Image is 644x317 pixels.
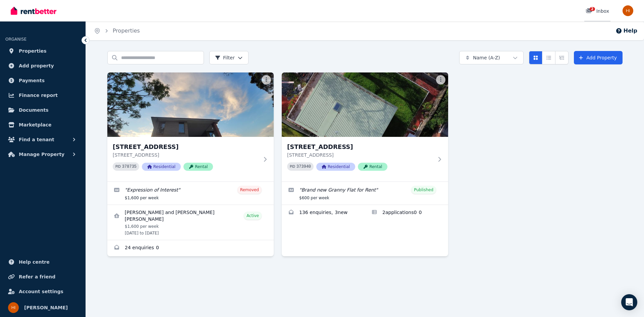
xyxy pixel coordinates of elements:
div: Open Intercom Messenger [621,294,637,310]
button: More options [436,75,445,85]
div: Inbox [586,8,609,14]
button: Compact list view [542,51,555,64]
span: Help centre [19,258,50,266]
button: Manage Property [5,148,80,161]
button: Name (A-Z) [459,51,524,64]
span: Documents [19,106,49,114]
span: Properties [19,47,47,55]
a: Add Property [574,51,623,64]
a: Enquiries for 118A Kent St, Epping [282,205,365,221]
a: Payments [5,74,80,87]
h3: [STREET_ADDRESS] [113,142,259,152]
a: 118A Kent St, Epping[STREET_ADDRESS][STREET_ADDRESS]PID 373940ResidentialRental [282,72,448,181]
span: Account settings [19,287,63,296]
a: Documents [5,103,80,117]
span: Manage Property [19,150,64,158]
span: Refer a friend [19,273,55,281]
span: 2 [590,7,595,11]
button: More options [262,75,271,85]
a: View details for Kwun Tung Ng and Mei Yan Kwan [107,205,274,240]
span: Filter [215,54,235,61]
img: RentBetter [11,6,56,16]
span: Name (A-Z) [473,54,500,61]
span: Residential [316,163,355,171]
span: Find a tenant [19,136,54,144]
span: [PERSON_NAME] [24,304,68,312]
img: Hasan Imtiaz Ahamed [8,302,19,313]
a: Edit listing: Brand new Granny Flat for Rent [282,182,448,205]
a: Account settings [5,285,80,298]
button: Help [615,27,637,35]
a: Applications for 118A Kent St, Epping [365,205,448,221]
img: 118 Kent St, Epping [107,72,274,137]
a: Properties [113,28,140,34]
span: Rental [183,163,213,171]
span: ORGANISE [5,37,26,42]
code: 378735 [122,164,137,169]
p: [STREET_ADDRESS] [287,152,433,158]
h3: [STREET_ADDRESS] [287,142,433,152]
button: Find a tenant [5,133,80,146]
button: Card view [529,51,542,64]
img: Hasan Imtiaz Ahamed [623,5,633,16]
nav: Breadcrumb [86,21,148,40]
a: Add property [5,59,80,72]
button: Expanded list view [555,51,569,64]
a: Help centre [5,255,80,269]
span: Add property [19,62,54,70]
a: Marketplace [5,118,80,131]
a: Edit listing: Expression of Interest [107,182,274,205]
div: View options [529,51,569,64]
a: Properties [5,44,80,58]
small: PID [290,165,295,168]
span: Finance report [19,91,58,99]
a: Enquiries for 118 Kent St, Epping [107,240,274,256]
span: Marketplace [19,121,51,129]
p: [STREET_ADDRESS] [113,152,259,158]
a: 118 Kent St, Epping[STREET_ADDRESS][STREET_ADDRESS]PID 378735ResidentialRental [107,72,274,181]
a: Refer a friend [5,270,80,283]
span: Rental [358,163,387,171]
small: PID [115,165,121,168]
span: Payments [19,76,45,85]
code: 373940 [297,164,311,169]
img: 118A Kent St, Epping [282,72,448,137]
span: Residential [142,163,181,171]
a: Finance report [5,89,80,102]
button: Filter [209,51,249,64]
